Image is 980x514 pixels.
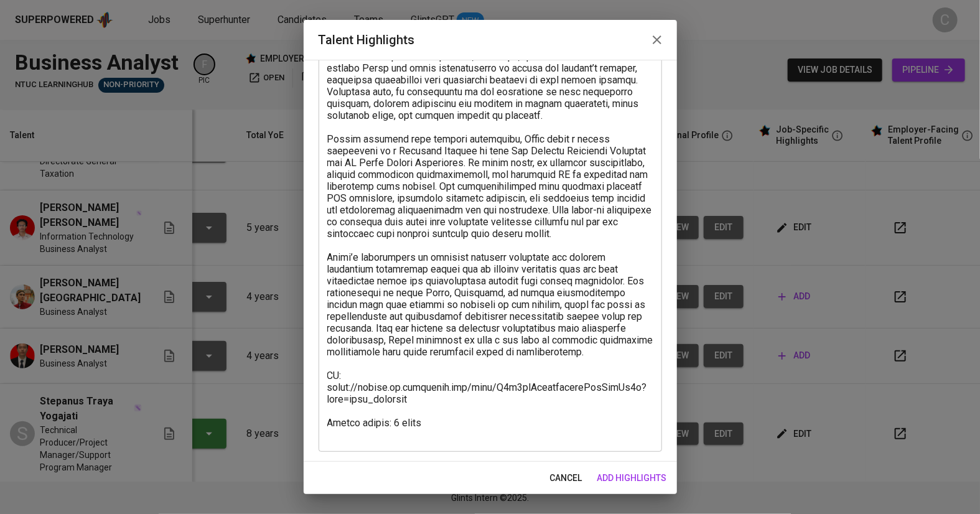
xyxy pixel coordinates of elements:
[319,30,662,50] h2: Talent Highlights
[592,467,672,490] button: add highlights
[597,470,667,486] span: add highlights
[550,470,582,486] span: cancel
[545,467,587,490] button: cancel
